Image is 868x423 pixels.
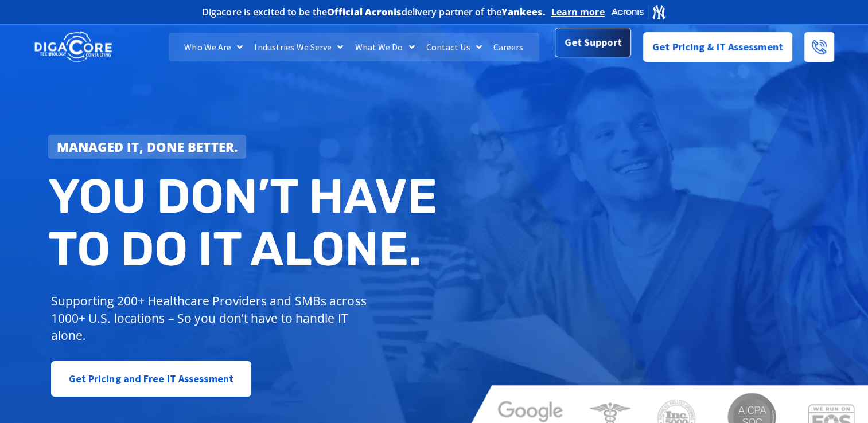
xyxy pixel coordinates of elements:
[327,6,402,18] b: Official Acronis
[652,36,783,58] span: Get Pricing & IT Assessment
[48,135,247,159] a: Managed IT, done better.
[248,33,349,61] a: Industries We Serve
[421,33,488,61] a: Contact Us
[51,361,251,397] a: Get Pricing and Free IT Assessment
[69,367,233,390] span: Get Pricing and Free IT Assessment
[551,6,605,18] a: Learn more
[57,138,238,155] strong: Managed IT, done better.
[34,30,112,64] img: DigaCore Technology Consulting
[48,170,443,275] h2: You don’t have to do IT alone.
[610,3,667,20] img: Acronis
[565,31,622,54] span: Get Support
[555,28,631,57] a: Get Support
[51,292,372,344] p: Supporting 200+ Healthcare Providers and SMBs across 1000+ U.S. locations – So you don’t have to ...
[169,33,540,61] nav: Menu
[202,7,546,17] h2: Digacore is excited to be the delivery partner of the
[178,33,248,61] a: Who We Are
[488,33,530,61] a: Careers
[349,33,420,61] a: What We Do
[643,32,792,62] a: Get Pricing & IT Assessment
[501,6,546,18] b: Yankees.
